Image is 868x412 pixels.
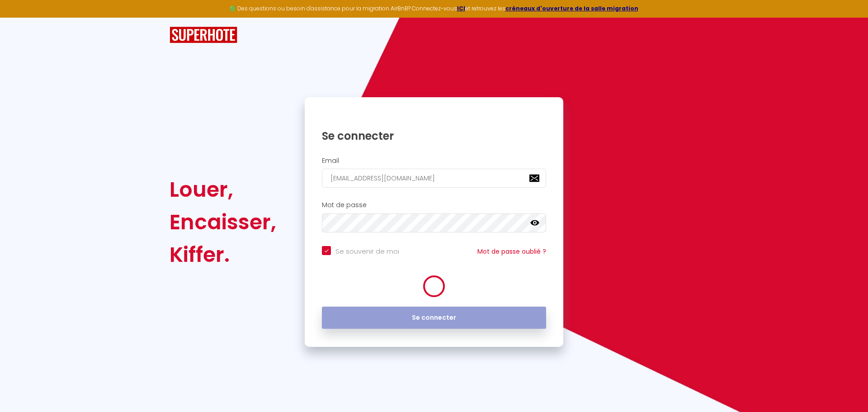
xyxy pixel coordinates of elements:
[322,157,546,165] h2: Email
[505,5,638,12] a: créneaux d'ouverture de la salle migration
[322,307,546,329] button: Se connecter
[170,206,276,238] div: Encaisser,
[322,129,546,143] h1: Se connecter
[477,247,546,256] a: Mot de passe oublié ?
[170,173,276,206] div: Louer,
[170,238,276,271] div: Kiffer.
[457,5,465,12] a: ICI
[322,169,546,188] input: Ton Email
[322,201,546,209] h2: Mot de passe
[7,4,34,31] button: Ouvrir le widget de chat LiveChat
[170,27,237,43] img: SuperHote logo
